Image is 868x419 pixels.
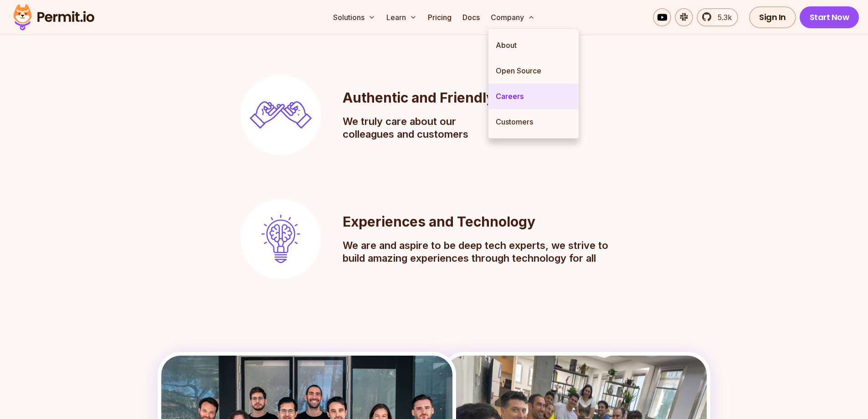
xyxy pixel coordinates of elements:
[329,8,379,26] button: Solutions
[488,83,579,109] a: Careers
[488,32,579,58] a: About
[459,8,483,26] a: Docs
[383,8,421,26] button: Learn
[250,101,312,129] img: decorative
[343,115,478,140] p: We truly care about our colleagues and customers
[697,8,738,26] a: 5.3k
[424,8,455,26] a: Pricing
[749,6,796,28] a: Sign In
[488,109,579,134] a: Customers
[712,12,732,23] span: 5.3k
[488,58,579,83] a: Open Source
[800,6,859,28] a: Start Now
[343,213,535,230] h3: Experiences and Technology
[343,239,627,264] p: We are and aspire to be deep tech experts, we strive to build amazing experiences through technol...
[262,215,300,263] img: decorative
[343,89,494,106] h3: Authentic and Friendly
[487,8,539,26] button: Company
[9,2,98,33] img: Permit logo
